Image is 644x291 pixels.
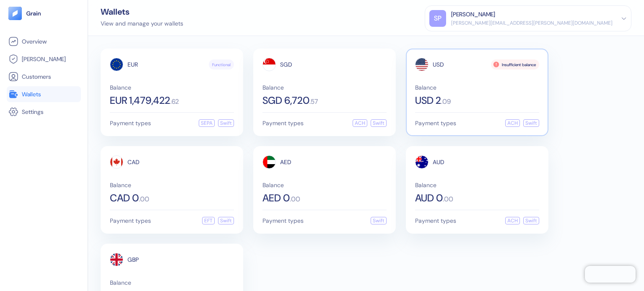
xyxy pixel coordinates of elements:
div: Swift [218,119,234,127]
span: Balance [415,85,539,90]
span: [PERSON_NAME] [22,55,66,63]
span: Balance [110,182,234,188]
a: Settings [8,107,79,117]
span: Balance [110,85,234,90]
div: [PERSON_NAME] [451,10,495,19]
span: AUD [433,159,444,165]
span: Settings [22,108,44,116]
span: Payment types [415,120,456,126]
span: Payment types [262,120,304,126]
span: . 00 [290,196,300,203]
a: Customers [8,72,79,82]
span: Balance [262,85,387,90]
span: SGD [280,62,292,67]
div: Swift [523,119,539,127]
span: AED 0 [262,193,290,203]
span: AED [280,159,291,165]
span: Payment types [110,120,151,126]
a: [PERSON_NAME] [8,54,79,64]
span: Customers [22,72,51,81]
span: USD 2 [415,95,441,106]
img: logo-tablet-V2.svg [8,7,22,20]
div: EFT [202,217,215,224]
div: ACH [353,119,367,127]
span: . 09 [441,98,451,105]
div: Insufficient balance [491,59,539,70]
span: AUD 0 [415,193,443,203]
img: logo [26,10,42,16]
span: Functional [212,62,231,68]
div: Swift [371,217,387,224]
div: Swift [523,217,539,224]
span: Balance [415,182,539,188]
span: Balance [110,280,234,286]
span: EUR 1,479,422 [110,95,170,106]
div: Swift [218,217,234,224]
span: Payment types [110,218,151,224]
span: . 00 [139,196,149,203]
span: . 00 [443,196,453,203]
span: Payment types [262,218,304,224]
span: . 62 [170,98,179,105]
span: Payment types [415,218,456,224]
div: [PERSON_NAME][EMAIL_ADDRESS][PERSON_NAME][DOMAIN_NAME] [451,19,613,27]
span: CAD [127,159,140,165]
span: EUR [127,62,138,67]
div: View and manage your wallets [101,19,183,28]
span: . 57 [309,98,318,105]
div: Wallets [101,8,183,16]
iframe: Chatra live chat [585,266,636,283]
span: GBP [127,257,139,263]
div: SEPA [199,119,215,127]
span: USD [433,62,444,67]
div: ACH [505,119,520,127]
span: CAD 0 [110,193,139,203]
div: SP [429,10,446,27]
a: Wallets [8,89,79,99]
span: Overview [22,37,47,46]
span: SGD 6,720 [262,95,309,106]
span: Wallets [22,90,41,98]
div: Swift [371,119,387,127]
a: Overview [8,36,79,46]
div: ACH [505,217,520,224]
span: Balance [262,182,387,188]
